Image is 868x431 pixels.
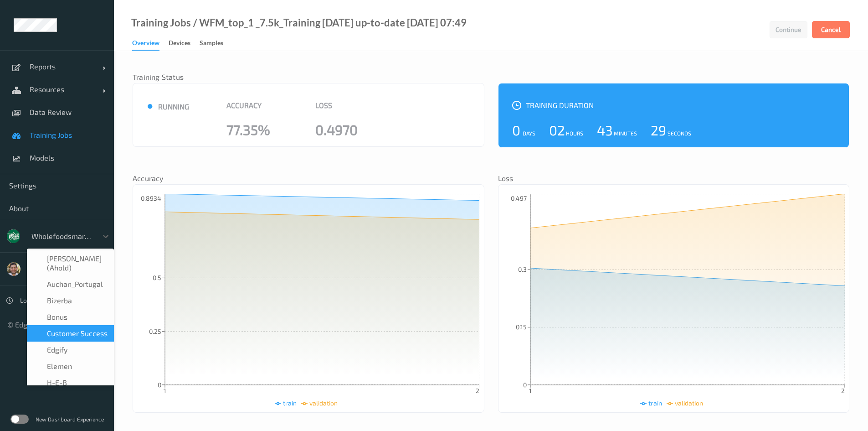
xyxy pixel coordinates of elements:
tspan: 0.15 [516,323,527,331]
span: train [648,399,662,407]
div: Seconds [665,130,691,136]
div: Devices [169,38,190,50]
div: Overview [132,38,159,51]
a: Devices [169,37,200,50]
tspan: 0.25 [149,327,161,335]
nav: Accuracy [133,175,484,184]
tspan: 0.8934 [141,194,161,202]
button: Cancel [812,21,850,38]
div: Minutes [611,130,637,136]
div: 29 [651,118,665,143]
span: train [283,399,297,407]
div: Days [520,130,535,136]
span: ● [147,99,158,112]
tspan: 2 [841,387,844,395]
nav: Loss [498,175,850,184]
div: Samples [200,38,223,50]
div: 0.4970 [315,125,390,134]
tspan: 0 [158,381,161,389]
div: Hours [564,130,583,136]
div: Loss [315,101,390,111]
div: Training Duration [503,93,845,118]
a: Training Jobs [131,18,191,27]
tspan: 0.5 [153,274,161,281]
div: 43 [597,118,611,143]
button: Continue [770,21,807,38]
span: validation [675,399,703,407]
a: Overview [132,37,169,51]
div: 02 [549,118,564,143]
div: 0 [506,118,520,143]
div: running [138,101,302,111]
span: validation [309,399,338,407]
div: Accuracy [226,101,302,111]
tspan: 1 [164,387,166,395]
a: Samples [200,37,232,50]
nav: Training Status [133,74,484,83]
tspan: 0.497 [511,194,527,202]
tspan: 0 [523,381,527,389]
div: 77.35% [226,125,302,134]
tspan: 2 [476,387,479,395]
tspan: 1 [529,387,532,395]
tspan: 0.3 [518,265,527,273]
div: / WFM_top_1 _7.5k_Training [DATE] up-to-date [DATE] 07:49 [191,18,467,27]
